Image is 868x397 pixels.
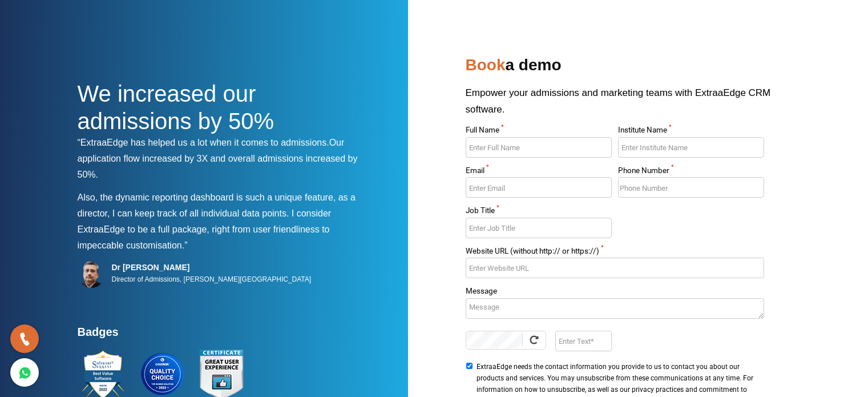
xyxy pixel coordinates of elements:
label: Phone Number [618,167,764,178]
h5: Dr [PERSON_NAME] [112,262,312,272]
label: Email [466,167,612,178]
span: Book [466,56,506,74]
p: Empower your admissions and marketing teams with ExtraaEdge CRM software. [466,85,791,126]
span: We increased our admissions by 50% [78,81,274,134]
textarea: Message [466,298,764,319]
input: Enter Phone Number [618,177,764,198]
h4: Badges [78,325,369,346]
span: I consider ExtraaEdge to be a full package, right from user friendliness to impeccable customisat... [78,208,332,250]
h2: a demo [466,51,791,85]
label: Job Title [466,207,612,218]
input: Enter Full Name [466,137,612,158]
label: Full Name [466,126,612,137]
input: Enter Text [555,331,612,351]
label: Website URL (without http:// or https://) [466,247,764,258]
input: Enter Website URL [466,258,764,278]
span: “ExtraaEdge has helped us a lot when it comes to admissions. [78,138,329,147]
input: ExtraaEdge needs the contact information you provide to us to contact you about our products and ... [466,363,473,369]
label: Message [466,287,764,298]
input: Enter Institute Name [618,137,764,158]
input: Enter Email [466,177,612,198]
span: Our application flow increased by 3X and overall admissions increased by 50%. [78,138,358,179]
span: Also, the dynamic reporting dashboard is such a unique feature, as a director, I can keep track o... [78,193,356,218]
label: Institute Name [618,126,764,137]
input: Enter Job Title [466,218,612,238]
p: Director of Admissions, [PERSON_NAME][GEOGRAPHIC_DATA] [112,272,312,286]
